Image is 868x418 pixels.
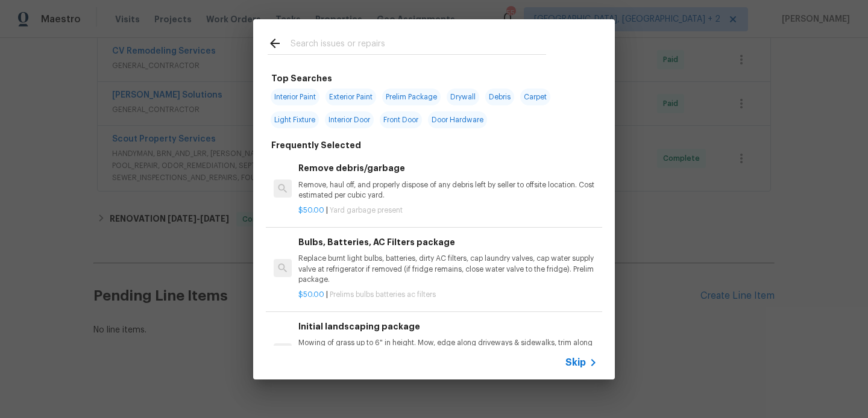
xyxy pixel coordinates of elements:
[298,320,597,333] h6: Initial landscaping package
[447,89,479,105] span: Drywall
[298,207,324,214] span: $50.00
[271,72,332,85] h6: Top Searches
[428,111,487,128] span: Door Hardware
[330,291,436,298] span: Prelims bulbs batteries ac filters
[325,89,376,105] span: Exterior Paint
[330,207,403,214] span: Yard garbage present
[520,89,550,105] span: Carpet
[298,236,597,249] h6: Bulbs, Batteries, AC Filters package
[271,89,319,105] span: Interior Paint
[298,205,597,216] p: |
[298,161,597,175] h6: Remove debris/garbage
[298,291,324,298] span: $50.00
[565,357,586,369] span: Skip
[298,338,597,369] p: Mowing of grass up to 6" in height. Mow, edge along driveways & sidewalks, trim along standing st...
[380,111,422,128] span: Front Door
[271,139,361,152] h6: Frequently Selected
[291,36,546,54] input: Search issues or repairs
[298,254,597,284] p: Replace burnt light bulbs, batteries, dirty AC filters, cap laundry valves, cap water supply valv...
[382,89,441,105] span: Prelim Package
[325,111,374,128] span: Interior Door
[271,111,319,128] span: Light Fixture
[298,180,597,201] p: Remove, haul off, and properly dispose of any debris left by seller to offsite location. Cost est...
[485,89,514,105] span: Debris
[298,290,597,300] p: |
